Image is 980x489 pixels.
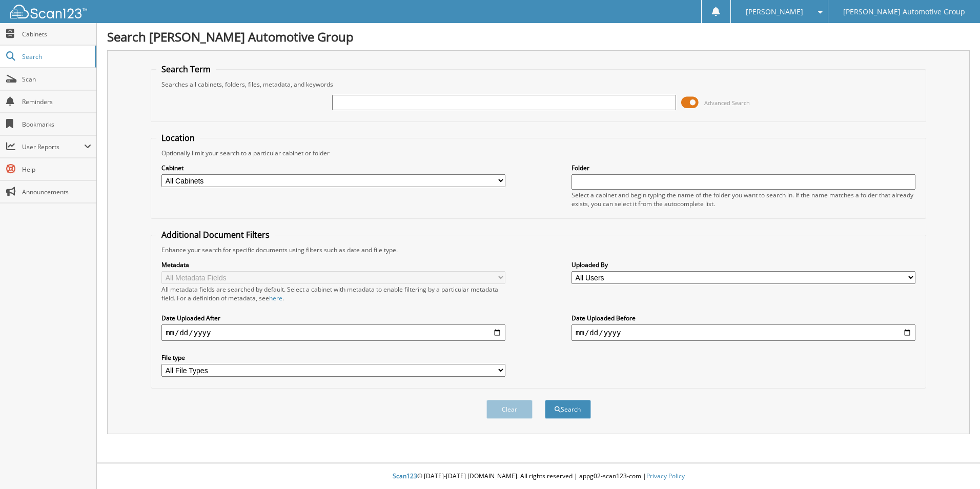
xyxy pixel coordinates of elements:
input: end [571,324,915,341]
div: Enhance your search for specific documents using filters such as date and file type. [156,246,921,254]
label: Uploaded By [571,260,915,269]
label: Date Uploaded After [161,314,505,322]
a: Privacy Policy [646,472,685,480]
span: Scan [22,75,91,84]
label: File type [161,353,505,362]
div: Optionally limit your search to a particular cabinet or folder [156,149,921,157]
span: [PERSON_NAME] [746,9,803,15]
img: scan123-logo-white.svg [10,5,87,18]
div: © [DATE]-[DATE] [DOMAIN_NAME]. All rights reserved | appg02-scan123-com | [97,464,980,489]
div: Select a cabinet and begin typing the name of the folder you want to search in. If the name match... [571,191,915,208]
div: Searches all cabinets, folders, files, metadata, and keywords [156,80,921,89]
span: Help [22,165,91,174]
button: Clear [486,400,533,419]
div: All metadata fields are searched by default. Select a cabinet with metadata to enable filtering b... [161,285,505,302]
legend: Search Term [156,64,216,75]
label: Cabinet [161,164,505,172]
span: [PERSON_NAME] Automotive Group [843,9,965,15]
span: User Reports [22,142,84,151]
span: Bookmarks [22,120,91,129]
label: Date Uploaded Before [571,314,915,322]
legend: Location [156,132,200,144]
iframe: Chat Widget [929,440,980,489]
span: Announcements [22,188,91,196]
button: Search [545,400,591,419]
span: Cabinets [22,30,91,38]
label: Metadata [161,260,505,269]
input: start [161,324,505,341]
h1: Search [PERSON_NAME] Automotive Group [107,28,970,45]
a: here [269,294,282,302]
span: Scan123 [393,472,417,480]
span: Search [22,52,90,61]
legend: Additional Document Filters [156,229,275,240]
label: Folder [571,164,915,172]
span: Advanced Search [704,99,750,107]
span: Reminders [22,97,91,106]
